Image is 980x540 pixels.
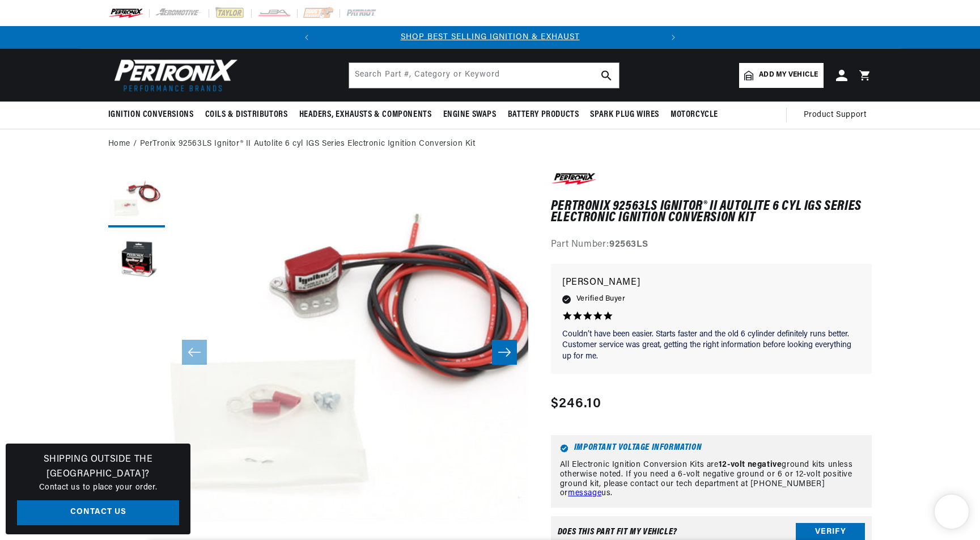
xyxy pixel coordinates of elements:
[205,109,288,121] span: Coils & Distributors
[349,63,619,88] input: Search Part #, Category or Keyword
[609,240,648,249] strong: 92563LS
[665,102,724,128] summary: Motorcycle
[140,138,476,150] a: PerTronix 92563LS Ignitor® II Autolite 6 cyl IGS Series Electronic Ignition Conversion Kit
[200,102,294,128] summary: Coils & Distributors
[594,63,619,88] button: search button
[562,329,861,362] p: Couldn’t have been easier. Starts faster and the old 6 cylinder definitely runs better. Customer ...
[108,56,239,95] img: Pertronix
[560,444,863,453] h6: Important Voltage Information
[558,528,677,537] div: Does This part fit My vehicle?
[551,201,872,224] h1: PerTronix 92563LS Ignitor® II Autolite 6 cyl IGS Series Electronic Ignition Conversion Kit
[295,26,318,49] button: Translation missing: en.sections.announcements.previous_announcement
[562,275,861,291] p: [PERSON_NAME]
[17,482,179,494] p: Contact us to place your order.
[502,102,585,128] summary: Battery Products
[108,138,130,150] a: Home
[508,109,579,121] span: Battery Products
[438,102,502,128] summary: Engine Swaps
[590,109,659,121] span: Spark Plug Wires
[576,293,625,305] span: Verified Buyer
[584,102,665,128] summary: Spark Plug Wires
[568,489,601,497] a: message
[108,171,165,227] button: Load image 1 in gallery view
[759,70,818,81] span: Add my vehicle
[108,109,194,121] span: Ignition Conversions
[804,109,867,121] span: Product Support
[671,109,718,121] span: Motorcycle
[182,340,207,365] button: Slide left
[804,102,872,129] summary: Product Support
[294,102,438,128] summary: Headers, Exhausts & Components
[401,33,580,41] a: SHOP BEST SELLING IGNITION & EXHAUST
[443,109,497,121] span: Engine Swaps
[17,500,179,526] a: Contact Us
[108,233,165,290] button: Load image 2 in gallery view
[739,63,823,88] a: Add my vehicle
[108,171,528,534] media-gallery: Gallery Viewer
[551,238,872,252] div: Part Number:
[318,31,662,44] div: 1 of 2
[492,340,517,365] button: Slide right
[719,461,782,469] strong: 12-volt negative
[299,109,432,121] span: Headers, Exhausts & Components
[17,453,179,482] h3: Shipping Outside the [GEOGRAPHIC_DATA]?
[108,138,872,150] nav: breadcrumbs
[560,461,863,499] p: All Electronic Ignition Conversion Kits are ground kits unless otherwise noted. If you need a 6-v...
[80,26,901,49] slideshow-component: Translation missing: en.sections.announcements.announcement_bar
[108,102,200,128] summary: Ignition Conversions
[551,394,601,414] span: $246.10
[318,31,662,44] div: Announcement
[662,26,685,49] button: Translation missing: en.sections.announcements.next_announcement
